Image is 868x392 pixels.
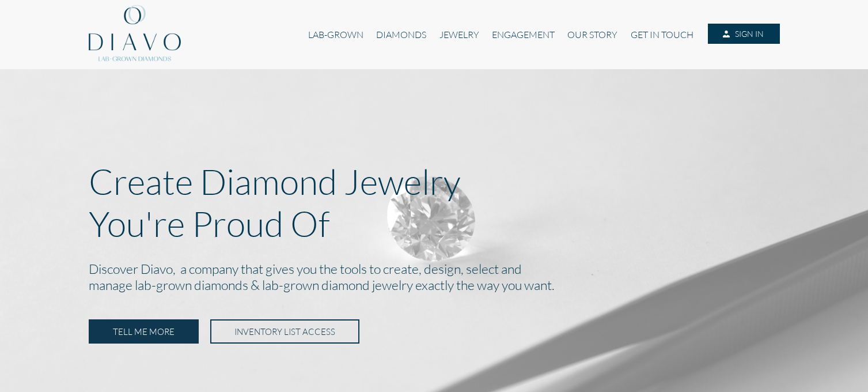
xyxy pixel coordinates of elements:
[486,24,561,46] a: ENGAGEMENT
[433,24,485,46] a: JEWELRY
[210,319,359,344] a: INVENTORY LIST ACCESS
[624,24,700,46] a: GET IN TOUCH
[89,160,780,244] p: Create Diamond Jewelry You're Proud Of
[708,24,779,44] a: SIGN IN
[89,258,780,297] h2: Discover Diavo, a company that gives you the tools to create, design, select and manage lab-grown...
[89,319,199,344] a: TELL ME MORE
[370,24,433,46] a: DIAMONDS
[561,24,624,46] a: OUR STORY
[302,24,370,46] a: LAB-GROWN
